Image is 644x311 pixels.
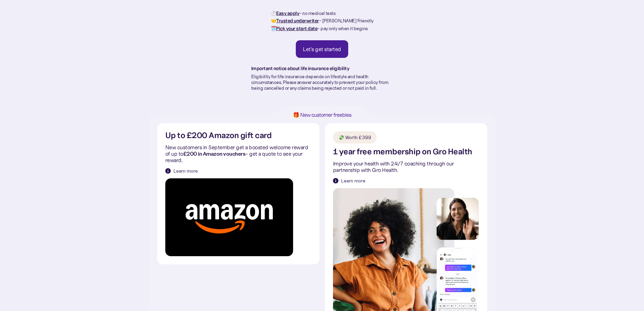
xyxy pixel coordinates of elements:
h1: 🎁 New customer freebies [282,112,362,118]
div: Learn more [341,177,365,184]
p: Improve your health with 24/7 coaching through our partnership with Gro Health. [333,160,479,173]
strong: £200 in Amazon vouchers [183,150,246,157]
a: Let's get started [296,40,348,58]
p: Eligibility for life insurance depends on lifestyle and health circumstances. Please answer accur... [251,74,393,91]
a: Learn more [333,177,365,184]
p: New customers in September get a boosted welcome reward of up to - get a quote to see your reward. [165,144,311,164]
h2: 1 year free membership on Gro Health [333,148,472,156]
div: 💸 Worth £399 [338,134,371,141]
strong: Easy apply [276,10,299,16]
strong: Pick your start date [276,25,317,31]
a: Learn more [165,168,198,174]
div: Let's get started [303,46,341,52]
div: Learn more [173,168,198,174]
strong: Trusted underwriter [276,18,319,24]
h2: Up to £200 Amazon gift card [165,131,272,140]
p: ⏱️ - no medical tests 🤝 - [PERSON_NAME] Friendly 🗓️ - pay only when it begins [271,9,374,32]
strong: Important notice about life insurance eligibility [251,65,350,71]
